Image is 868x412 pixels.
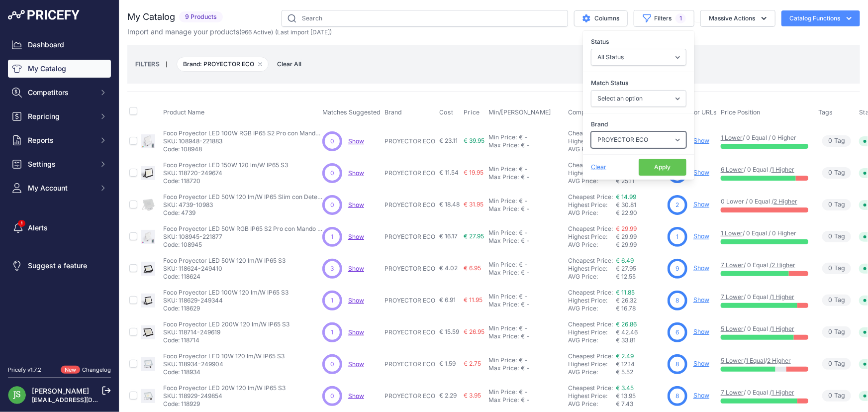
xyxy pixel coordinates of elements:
[525,396,530,404] div: -
[616,257,634,264] a: € 6.49
[772,389,794,396] a: 1 Higher
[385,233,435,241] p: PROYECTOR ECO
[616,305,664,312] div: € 16.78
[721,134,743,141] a: 1 Lower
[721,357,744,364] a: 5 Lower
[488,237,519,245] div: Max Price:
[488,229,517,237] div: Min Price:
[822,358,851,370] span: Tag
[519,388,523,396] div: €
[568,201,616,209] div: Highest Price:
[163,137,322,145] p: SKU: 108948-221883
[348,360,364,368] span: Show
[488,205,519,213] div: Max Price:
[488,324,517,332] div: Min Price:
[828,264,832,273] span: 0
[568,177,616,185] div: AVG Price:
[772,293,794,301] a: 1 Higher
[721,261,744,269] a: 7 Lower
[568,384,613,392] a: Cheapest Price:
[616,273,664,281] div: € 12.55
[8,36,111,54] a: Dashboard
[822,326,851,338] span: Tag
[163,265,286,273] p: SKU: 118624-249410
[163,273,286,281] p: Code: 118624
[163,201,322,209] p: SKU: 4739-10983
[721,357,808,365] p: / /
[163,305,289,312] p: Code: 118629
[568,289,613,296] a: Cheapest Price:
[822,295,851,306] span: Tag
[523,229,528,237] div: -
[385,108,402,116] span: Brand
[488,141,519,149] div: Max Price:
[519,197,523,205] div: €
[519,293,523,301] div: €
[385,169,435,177] p: PROYECTOR ECO
[568,368,616,376] div: AVG Price:
[772,166,794,173] a: 1 Higher
[521,364,525,372] div: €
[519,356,523,364] div: €
[163,328,289,336] p: SKU: 118714-249619
[700,10,775,27] button: Massive Actions
[521,301,525,309] div: €
[525,301,530,309] div: -
[521,141,525,149] div: €
[523,388,528,396] div: -
[28,135,93,145] span: Reports
[525,269,530,277] div: -
[568,145,616,153] div: AVG Price:
[163,392,286,400] p: SKU: 118929-249854
[330,137,334,146] span: 0
[721,293,808,301] p: / 0 Equal /
[439,108,453,116] span: Cost
[525,205,530,213] div: -
[693,201,709,208] a: Show
[693,264,709,272] a: Show
[464,296,482,304] span: € 11.95
[721,166,744,173] a: 6 Lower
[568,392,616,400] div: Highest Price:
[488,364,519,372] div: Max Price:
[348,233,364,240] a: Show
[385,360,435,368] p: PROYECTOR ECO
[163,225,322,233] p: Foco Proyector LED 50W RGB IP65 S2 Pro con Mando IR
[163,193,322,201] p: Foco Proyector LED 50W 120 lm/W IP65 Slim con Detector de Movimiento PIR
[568,241,616,249] div: AVG Price:
[568,233,616,241] div: Highest Price:
[525,237,530,245] div: -
[488,108,551,116] span: Min/[PERSON_NAME]
[348,265,364,272] a: Show
[693,169,709,176] a: Show
[8,219,111,237] a: Alerts
[521,173,525,181] div: €
[693,328,709,335] a: Show
[767,357,791,364] a: 2 Higher
[488,165,517,173] div: Min Price:
[568,193,613,201] a: Cheapest Price:
[163,352,285,360] p: Foco Proyector LED 10W 120 lm/W IP65 S3
[521,332,525,340] div: €
[693,296,709,304] a: Show
[591,37,686,47] label: Status
[828,296,832,305] span: 0
[331,232,334,241] span: 1
[348,297,364,304] span: Show
[693,232,709,240] a: Show
[721,261,808,269] p: / 0 Equal /
[488,332,519,340] div: Max Price:
[521,269,525,277] div: €
[488,293,517,301] div: Min Price:
[163,384,286,392] p: Foco Proyector LED 20W 120 lm/W IP65 S3
[163,177,288,185] p: Code: 118720
[772,261,795,269] a: 2 Higher
[272,59,306,69] button: Clear All
[693,392,709,399] a: Show
[616,289,635,296] a: € 11.85
[28,183,93,193] span: My Account
[488,356,517,364] div: Min Price:
[348,328,364,336] a: Show
[163,129,322,137] p: Foco Proyector LED 100W RGB IP65 S2 Pro con Mando IR
[616,384,634,392] a: € 3.45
